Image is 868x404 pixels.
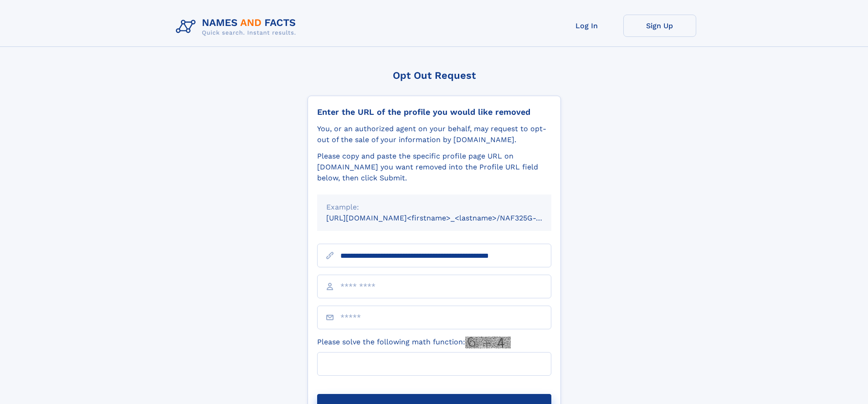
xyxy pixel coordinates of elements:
[623,15,696,37] a: Sign Up
[326,202,542,213] div: Example:
[172,15,303,39] img: Logo Names and Facts
[326,214,569,222] small: [URL][DOMAIN_NAME]<firstname>_<lastname>/NAF325G-xxxxxxxx
[317,123,551,145] div: You, or an authorized agent on your behalf, may request to opt-out of the sale of your informatio...
[317,337,511,348] label: Please solve the following math function:
[317,151,551,184] div: Please copy and paste the specific profile page URL on [DOMAIN_NAME] you want removed into the Pr...
[317,107,551,117] div: Enter the URL of the profile you would like removed
[308,70,561,81] div: Opt Out Request
[550,15,623,37] a: Log In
